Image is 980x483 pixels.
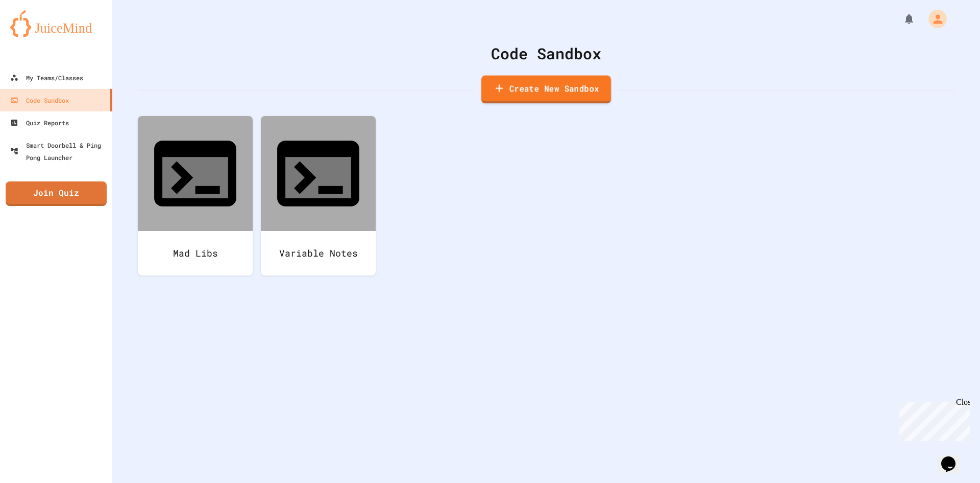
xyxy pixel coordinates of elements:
iframe: chat widget [937,442,970,473]
div: My Notifications [884,10,918,28]
a: Create New Sandbox [481,76,611,104]
div: Quiz Reports [10,117,69,129]
div: Variable Notes [261,231,376,275]
div: Chat with us now!Close [4,4,70,65]
a: Mad Libs [138,116,253,275]
div: Code Sandbox [138,42,954,65]
div: Code Sandbox [10,94,69,106]
div: My Teams/Classes [10,72,83,84]
img: logo-orange.svg [10,10,102,37]
div: My Account [918,7,949,31]
div: Smart Doorbell & Ping Pong Launcher [10,139,108,164]
div: Mad Libs [138,231,253,275]
a: Join Quiz [6,181,107,206]
a: Variable Notes [261,116,376,275]
iframe: chat widget [895,398,970,441]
